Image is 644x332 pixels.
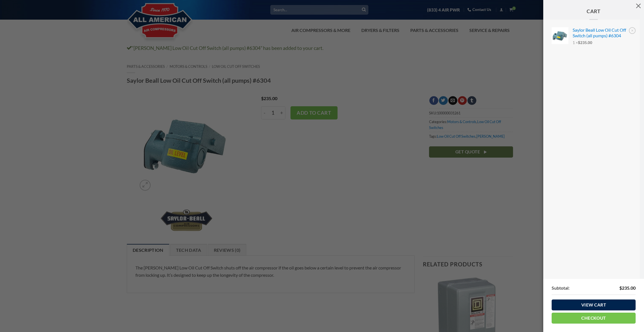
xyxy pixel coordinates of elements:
span: Cart [552,8,636,15]
a: Remove Saylor Beall Low Oil Cut Off Switch (all pumps) #6304 from cart [629,27,636,34]
span: 1 × [573,40,592,45]
a: Checkout [552,313,636,324]
span: $ [578,40,580,45]
span: $ [619,285,622,290]
a: Saylor Beall Low Oil Cut Off Switch (all pumps) #6304 [573,27,627,39]
bdi: 235.00 [619,285,636,290]
strong: Subtotal: [552,284,570,292]
a: View cart [552,299,636,310]
bdi: 235.00 [578,40,592,45]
